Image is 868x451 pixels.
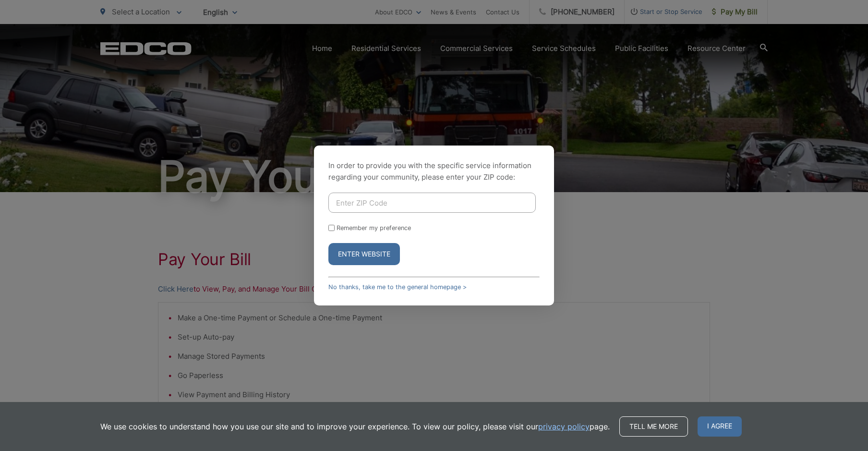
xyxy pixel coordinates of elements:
[100,421,610,432] p: We use cookies to understand how you use our site and to improve your experience. To view our pol...
[328,160,540,183] p: In order to provide you with the specific service information regarding your community, please en...
[538,421,590,432] a: privacy policy
[698,416,742,437] span: I agree
[328,283,467,291] a: No thanks, take me to the general homepage >
[337,224,411,232] label: Remember my preference
[328,243,400,265] button: Enter Website
[328,193,536,213] input: Enter ZIP Code
[619,416,688,437] a: Tell me more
